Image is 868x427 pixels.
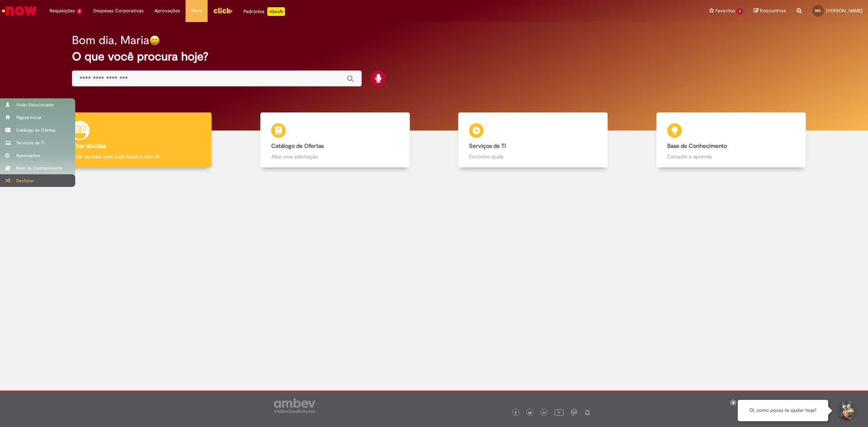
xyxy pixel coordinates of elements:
[571,409,577,415] img: logo_footer_workplace.png
[514,411,518,415] img: logo_footer_facebook.png
[274,398,315,413] img: logo_footer_ambev_rotulo_gray.png
[554,407,564,417] img: logo_footer_youtube.png
[73,153,201,160] p: Tirar dúvidas com Lupi Assist e Gen Ai
[191,7,202,14] span: More
[93,7,144,14] span: Despesas Corporativas
[760,7,786,14] span: Rascunhos
[38,112,236,168] a: Tirar dúvidas Tirar dúvidas com Lupi Assist e Gen Ai
[667,153,795,160] p: Consulte e aprenda
[632,112,830,168] a: Base de Conhecimento Consulte e aprenda
[667,142,727,150] b: Base de Conhecimento
[737,8,743,14] span: 3
[738,400,828,421] div: Oi, como posso te ajudar hoje?
[213,5,233,16] img: click_logo_yellow_360x200.png
[154,7,180,14] span: Aprovações
[73,142,106,150] b: Tirar dúvidas
[584,409,591,415] img: logo_footer_naosei.png
[542,411,546,415] img: logo_footer_linkedin.png
[72,50,796,63] h2: O que você procura hoje?
[271,153,399,160] p: Abra uma solicitação
[149,35,160,46] img: happy-face.png
[715,7,735,14] span: Favoritos
[835,400,857,422] button: Iniciar Conversa de Suporte
[243,7,285,16] div: Padroniza
[826,8,863,14] span: [PERSON_NAME]
[50,7,75,14] span: Requisições
[754,8,786,14] a: Rascunhos
[1,4,38,18] img: ServiceNow
[72,34,149,47] h2: Bom dia, Maria
[76,8,82,14] span: 5
[271,142,324,150] b: Catálogo de Ofertas
[434,112,632,168] a: Serviços de TI Encontre ajuda
[815,8,821,13] span: MC
[236,112,434,168] a: Catálogo de Ofertas Abra uma solicitação
[267,7,285,16] p: +GenAi
[528,411,532,415] img: logo_footer_twitter.png
[469,142,506,150] b: Serviços de TI
[469,153,597,160] p: Encontre ajuda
